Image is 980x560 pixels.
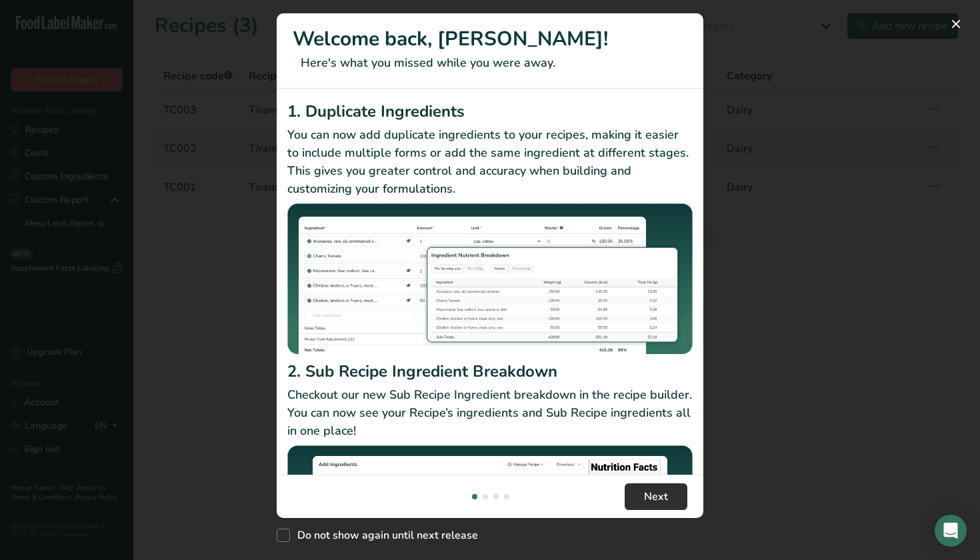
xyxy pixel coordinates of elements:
[625,483,687,510] button: Next
[293,24,687,54] h1: Welcome back, [PERSON_NAME]!
[935,515,967,547] div: Open Intercom Messenger
[287,203,693,355] img: Duplicate Ingredients
[287,99,693,123] h2: 1. Duplicate Ingredients
[287,359,693,383] h2: 2. Sub Recipe Ingredient Breakdown
[644,489,668,505] span: Next
[287,386,693,440] p: Checkout our new Sub Recipe Ingredient breakdown in the recipe builder. You can now see your Reci...
[287,126,693,198] p: You can now add duplicate ingredients to your recipes, making it easier to include multiple forms...
[290,529,478,542] span: Do not show again until next release
[293,54,687,72] p: Here's what you missed while you were away.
